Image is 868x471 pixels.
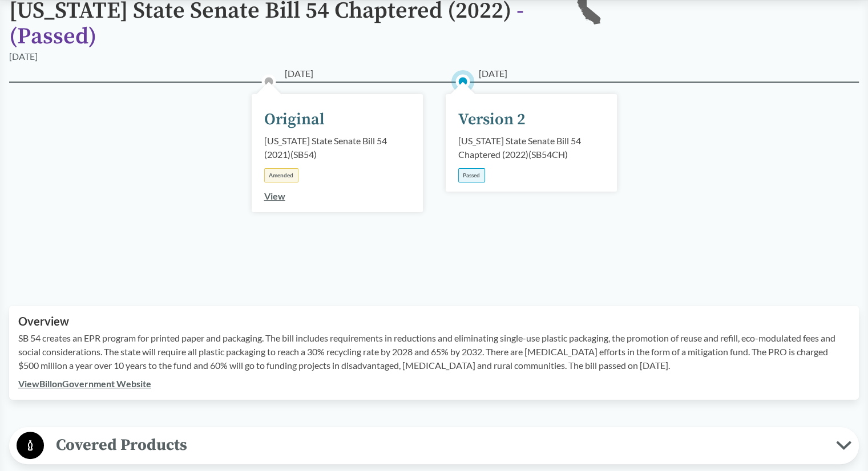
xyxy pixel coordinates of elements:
[264,168,298,182] div: Amended
[458,134,604,161] div: [US_STATE] State Senate Bill 54 Chaptered (2022) ( SB54CH )
[458,108,526,132] div: Version 2
[458,168,485,182] div: Passed
[264,108,325,132] div: Original
[479,67,507,80] span: [DATE]
[9,50,38,63] div: [DATE]
[18,315,850,328] h2: Overview
[264,190,285,201] a: View
[18,331,850,372] p: SB 54 creates an EPR program for printed paper and packaging. The bill includes requirements in r...
[285,67,313,80] span: [DATE]
[13,431,855,460] button: Covered Products
[18,378,151,389] a: ViewBillonGovernment Website
[44,432,836,458] span: Covered Products
[264,134,410,161] div: [US_STATE] State Senate Bill 54 (2021) ( SB54 )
